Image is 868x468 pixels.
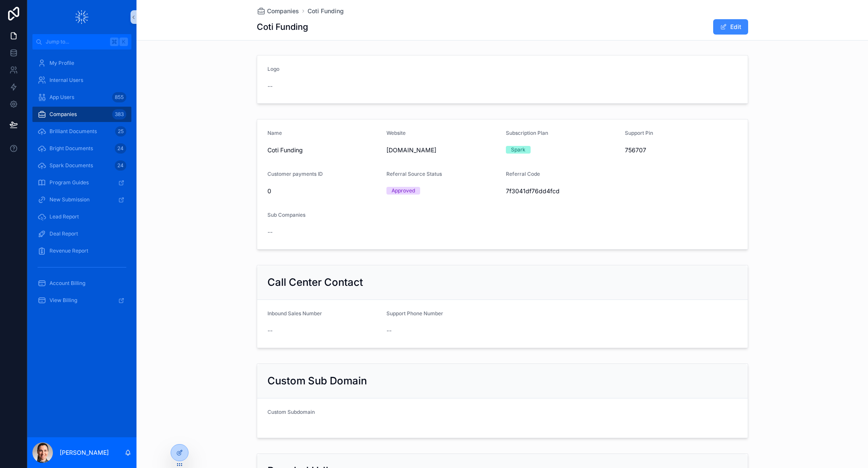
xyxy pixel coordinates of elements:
span: Coti Funding [267,146,380,154]
span: 756707 [625,146,737,154]
span: -- [386,326,392,335]
a: Bright Documents24 [32,141,131,156]
a: Lead Report [32,209,131,224]
div: 383 [112,109,126,119]
span: Inbound Sales Number [267,310,322,317]
a: Brilliant Documents25 [32,124,131,139]
a: Deal Report [32,226,131,241]
span: Website [386,130,406,136]
a: New Submission [32,192,131,207]
span: App Users [49,94,74,101]
button: Jump to...K [32,34,131,49]
span: Custom Subdomain [267,409,315,415]
span: -- [267,228,273,236]
span: Logo [267,66,279,72]
span: K [120,38,127,45]
div: Approved [392,187,415,195]
span: [DOMAIN_NAME] [386,146,499,154]
a: Coti Funding [308,7,344,15]
span: Program Guides [49,179,89,186]
h2: Call Center Contact [267,276,363,289]
p: [PERSON_NAME] [60,448,109,457]
a: Program Guides [32,175,131,190]
a: Revenue Report [32,243,131,259]
a: Internal Users [32,73,131,88]
a: App Users855 [32,90,131,105]
div: Spark [511,146,525,154]
div: 855 [112,92,126,102]
span: Internal Users [49,77,83,84]
span: View Billing [49,297,77,304]
div: 25 [115,126,126,137]
span: Spark Documents [49,162,93,169]
span: Sub Companies [267,212,305,218]
span: Customer payments ID [267,171,323,177]
span: Companies [49,111,77,118]
a: Companies [257,7,299,15]
span: Referral Code [506,171,540,177]
span: Companies [267,7,299,15]
span: -- [267,326,273,335]
span: New Submission [49,196,90,203]
span: Name [267,130,282,136]
span: Referral Source Status [386,171,442,177]
a: Companies383 [32,107,131,122]
a: Account Billing [32,276,131,291]
a: My Profile [32,55,131,71]
h1: Coti Funding [257,21,308,33]
div: 24 [115,160,126,171]
span: Deal Report [49,230,78,237]
button: Edit [713,19,748,35]
h2: Custom Sub Domain [267,374,367,388]
span: Lead Report [49,213,79,220]
span: -- [267,82,273,90]
div: scrollable content [27,49,136,319]
span: Subscription Plan [506,130,548,136]
span: My Profile [49,60,74,67]
span: Account Billing [49,280,85,287]
img: App logo [75,10,88,24]
span: Brilliant Documents [49,128,97,135]
span: Support Phone Number [386,310,443,317]
span: Bright Documents [49,145,93,152]
span: Jump to... [46,38,107,45]
span: 0 [267,187,380,195]
a: Spark Documents24 [32,158,131,173]
span: Revenue Report [49,247,88,254]
span: 7f3041df76dd4fcd [506,187,618,195]
div: 24 [115,143,126,154]
a: View Billing [32,293,131,308]
span: Support Pin [625,130,653,136]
